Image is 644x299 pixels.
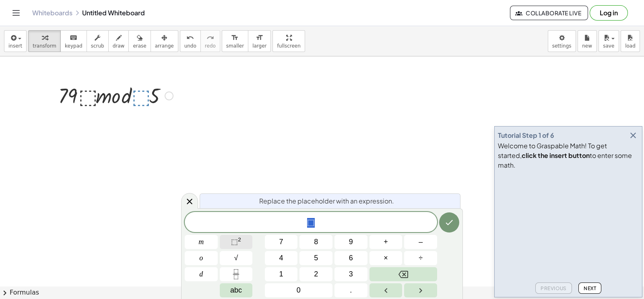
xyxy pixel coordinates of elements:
button: 9 [334,235,367,249]
button: Minus [404,235,437,249]
span: keypad [65,43,83,49]
span: save [603,43,614,49]
button: load [621,30,640,52]
button: Log in [590,5,628,21]
button: . [334,283,367,297]
button: Right arrow [404,283,437,297]
span: ⬚ [231,238,238,246]
button: insert [4,30,27,52]
span: 7 [279,237,283,247]
button: transform [28,30,61,52]
span: abc [230,285,242,296]
button: 4 [265,251,298,265]
button: format_sizesmaller [222,30,248,52]
button: Plus [369,235,402,249]
i: keyboard [70,33,77,43]
span: o [199,253,203,264]
sup: 2 [238,237,241,243]
span: Replace the placeholder with an expression. [259,196,394,206]
button: Fraction [220,267,253,281]
button: Backspace [369,267,437,281]
span: ÷ [419,253,423,264]
i: format_size [231,33,239,43]
button: 1 [265,267,298,281]
span: smaller [226,43,244,49]
button: draw [108,30,129,52]
div: Welcome to Graspable Math! To get started, to enter some math. [498,141,639,170]
button: Times [369,251,402,265]
div: Tutorial Step 1 of 6 [498,131,554,140]
span: arrange [155,43,174,49]
button: undoundo [180,30,201,52]
span: new [582,43,592,49]
i: format_size [256,33,263,43]
span: 6 [349,253,353,264]
span: Next [584,285,596,291]
button: d [185,267,218,281]
span: . [350,285,352,296]
span: 4 [279,253,283,264]
button: Next [578,282,601,294]
span: insert [8,43,22,49]
span: + [384,237,388,247]
button: Divide [404,251,437,265]
button: 6 [334,251,367,265]
button: 7 [265,235,298,249]
button: Square root [220,251,253,265]
button: arrange [151,30,178,52]
button: save [599,30,619,52]
span: settings [552,43,572,49]
span: 1 [279,269,283,280]
button: 2 [299,267,332,281]
i: undo [186,33,194,43]
button: Done [439,212,459,233]
button: Left arrow [369,283,402,297]
button: fullscreen [272,30,305,52]
span: undo [184,43,196,49]
span: 2 [314,269,318,280]
span: d [199,269,203,280]
button: 0 [265,283,332,297]
span: 8 [314,237,318,247]
span: 5 [314,253,318,264]
span: ⬚ [307,218,315,228]
button: Squared [220,235,253,249]
span: scrub [91,43,104,49]
button: erase [128,30,151,52]
span: redo [205,43,216,49]
button: m [185,235,218,249]
button: o [185,251,218,265]
span: 0 [297,285,301,296]
button: scrub [87,30,109,52]
b: click the insert button [522,151,590,160]
button: Collaborate Live [510,6,588,20]
button: format_sizelarger [248,30,271,52]
span: m [198,237,204,247]
button: Toggle navigation [10,6,23,19]
span: × [384,253,388,264]
span: fullscreen [277,43,300,49]
span: erase [133,43,146,49]
button: redoredo [200,30,220,52]
span: 9 [349,237,353,247]
span: 3 [349,269,353,280]
button: 8 [299,235,332,249]
span: load [625,43,636,49]
span: – [419,237,423,247]
button: Alphabet [220,283,253,297]
button: settings [548,30,576,52]
button: 5 [299,251,332,265]
a: Whiteboards [32,9,72,17]
button: new [578,30,597,52]
i: redo [206,33,214,43]
span: Collaborate Live [517,9,581,17]
button: keyboardkeypad [60,30,87,52]
span: √ [234,253,238,264]
span: larger [252,43,266,49]
button: 3 [334,267,367,281]
span: transform [33,43,56,49]
span: draw [113,43,125,49]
